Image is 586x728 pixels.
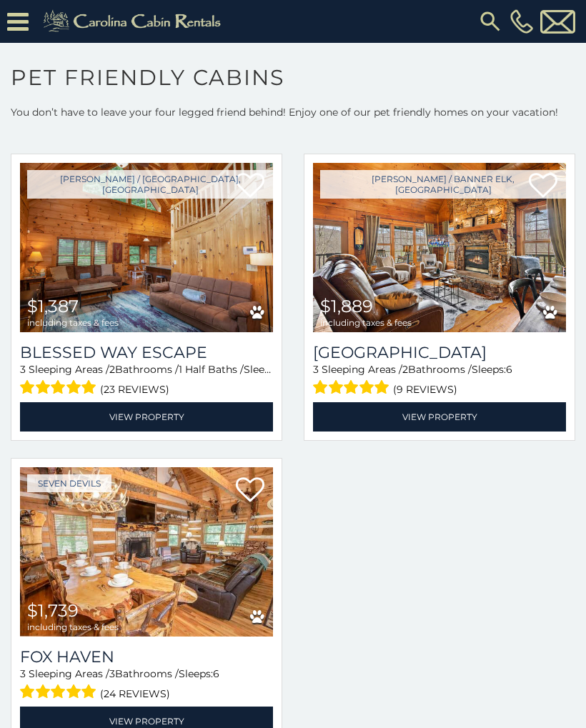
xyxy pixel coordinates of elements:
span: $1,889 [320,296,373,316]
span: 2 [109,363,115,376]
img: Khaki-logo.png [36,7,233,36]
a: Seven Devils [27,474,111,492]
span: 3 [313,363,319,376]
span: including taxes & fees [27,622,119,632]
img: search-regular.svg [477,9,503,34]
a: [PERSON_NAME] / [GEOGRAPHIC_DATA], [GEOGRAPHIC_DATA] [27,170,273,199]
span: $1,387 [27,296,79,316]
div: Sleeping Areas / Bathrooms / Sleeps: [20,667,273,703]
a: Fox Haven $1,739 including taxes & fees [20,467,273,637]
a: Fox Haven [20,647,273,667]
span: including taxes & fees [27,318,119,327]
a: View Property [20,402,273,432]
div: Sleeping Areas / Bathrooms / Sleeps: [20,362,273,399]
span: (24 reviews) [100,684,170,703]
img: Fox Haven [20,467,273,637]
a: Blessed Way Escape $1,387 including taxes & fees [20,163,273,332]
span: 1 Half Baths / [179,363,244,376]
a: Boulder Lodge $1,889 including taxes & fees [313,163,566,332]
a: View Property [313,402,566,432]
span: 3 [109,667,115,680]
span: $1,739 [27,600,79,621]
span: including taxes & fees [320,318,412,327]
a: [GEOGRAPHIC_DATA] [313,343,566,362]
a: [PERSON_NAME] / Banner Elk, [GEOGRAPHIC_DATA] [320,170,566,199]
span: (23 reviews) [100,380,169,399]
a: [PHONE_NUMBER] [507,9,537,34]
span: 2 [402,363,408,376]
a: Add to favorites [236,476,264,506]
img: Boulder Lodge [313,163,566,332]
span: 6 [213,667,219,680]
span: 3 [20,363,26,376]
h3: Boulder Lodge [313,343,566,362]
img: Blessed Way Escape [20,163,273,332]
a: Blessed Way Escape [20,343,273,362]
span: (9 reviews) [393,380,457,399]
div: Sleeping Areas / Bathrooms / Sleeps: [313,362,566,399]
span: 6 [506,363,512,376]
span: 3 [20,667,26,680]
